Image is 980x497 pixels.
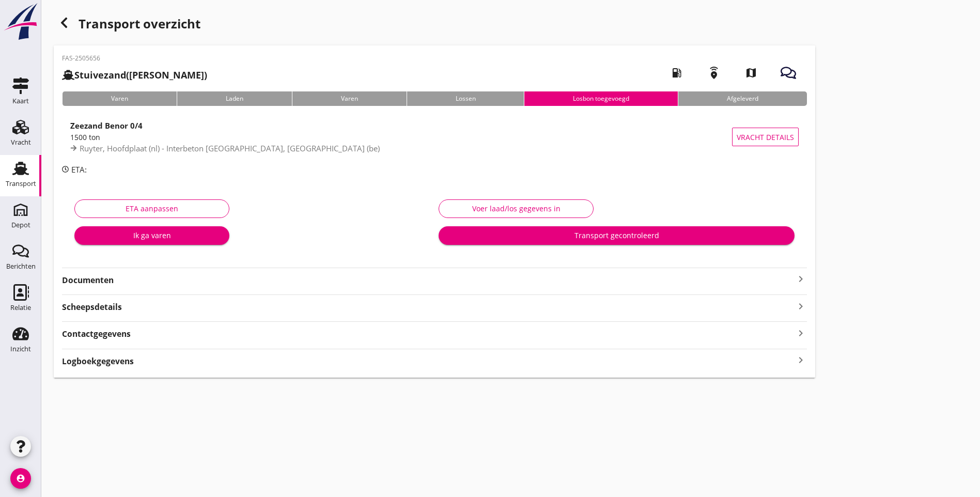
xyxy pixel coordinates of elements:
img: logo-small.a267ee39.svg [2,3,39,41]
strong: Scheepsdetails [62,301,122,313]
div: Losbon toegevoegd [524,91,678,106]
p: FAS-2505656 [62,54,207,63]
button: Ik ga varen [74,226,229,245]
div: Transport gecontroleerd [447,230,786,241]
div: Varen [292,91,407,106]
i: keyboard_arrow_right [795,353,807,367]
i: keyboard_arrow_right [795,299,807,313]
i: keyboard_arrow_right [795,273,807,285]
i: emergency_share [699,58,728,87]
strong: Contactgegevens [62,328,131,340]
strong: Zeezand Benor 0/4 [70,120,143,131]
i: keyboard_arrow_right [795,326,807,340]
div: Varen [62,91,177,106]
div: Lossen [407,91,524,106]
strong: Stuivezand [74,69,126,81]
div: Relatie [10,304,31,311]
strong: Logboekgegevens [62,355,134,367]
button: Vracht details [732,128,799,146]
button: ETA aanpassen [74,199,229,218]
button: Transport gecontroleerd [439,226,795,245]
div: Vracht [11,139,31,146]
div: Berichten [6,263,36,270]
h2: ([PERSON_NAME]) [62,68,207,82]
strong: Documenten [62,274,795,286]
span: Vracht details [737,132,794,143]
div: ETA aanpassen [83,203,221,214]
div: Depot [11,222,30,228]
i: account_circle [10,468,31,489]
a: Zeezand Benor 0/41500 tonRuyter, Hoofdplaat (nl) - Interbeton [GEOGRAPHIC_DATA], [GEOGRAPHIC_DATA... [62,114,807,160]
div: Afgeleverd [678,91,807,106]
i: local_gas_station [662,58,691,87]
div: Transport [6,180,36,187]
div: Inzicht [10,346,31,352]
button: Voer laad/los gegevens in [439,199,594,218]
div: Ik ga varen [83,230,221,241]
div: 1500 ton [70,132,732,143]
div: Voer laad/los gegevens in [447,203,585,214]
div: Kaart [12,98,29,104]
div: Laden [177,91,292,106]
div: Transport overzicht [54,12,815,37]
span: Ruyter, Hoofdplaat (nl) - Interbeton [GEOGRAPHIC_DATA], [GEOGRAPHIC_DATA] (be) [80,143,380,153]
span: ETA: [71,164,87,175]
i: map [737,58,766,87]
